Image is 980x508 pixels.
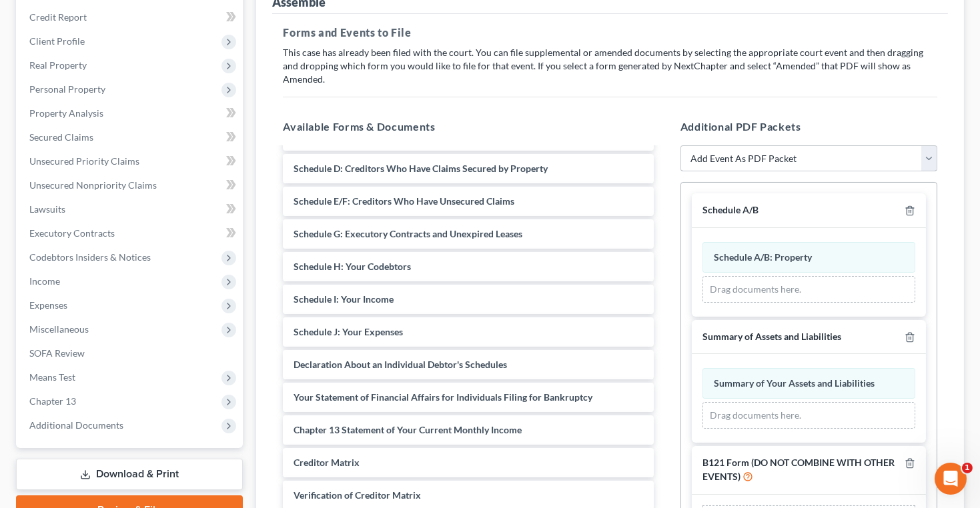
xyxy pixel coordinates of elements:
[283,46,937,86] p: This case has already been filed with the court. You can file supplemental or amended documents b...
[19,341,243,365] a: SOFA Review
[702,457,895,483] span: B121 Form (DO NOT COMBINE WITH OTHER EVENTS)
[19,149,243,173] a: Unsecured Priority Claims
[29,227,115,239] span: Executory Contracts
[29,83,105,95] span: Personal Property
[29,59,87,71] span: Real Property
[29,179,157,191] span: Unsecured Nonpriority Claims
[19,101,243,125] a: Property Analysis
[962,463,973,473] span: 1
[702,331,841,342] span: Summary of Assets and Liabilities
[29,155,139,167] span: Unsecured Priority Claims
[16,459,243,490] a: Download & Print
[19,173,243,197] a: Unsecured Nonpriority Claims
[29,35,85,47] span: Client Profile
[29,323,89,335] span: Miscellaneous
[29,347,85,359] span: SOFA Review
[294,457,360,468] span: Creditor Matrix
[29,131,93,143] span: Secured Claims
[702,276,915,303] div: Drag documents here.
[294,228,522,239] span: Schedule G: Executory Contracts and Unexpired Leases
[29,395,76,407] span: Chapter 13
[294,195,514,207] span: Schedule E/F: Creditors Who Have Unsecured Claims
[29,371,75,383] span: Means Test
[19,5,243,29] a: Credit Report
[294,163,548,174] span: Schedule D: Creditors Who Have Claims Secured by Property
[29,299,67,311] span: Expenses
[283,119,653,135] h5: Available Forms & Documents
[702,402,915,429] div: Drag documents here.
[935,463,967,495] iframe: Intercom live chat
[29,251,151,263] span: Codebtors Insiders & Notices
[680,119,937,135] h5: Additional PDF Packets
[294,359,507,370] span: Declaration About an Individual Debtor's Schedules
[19,197,243,221] a: Lawsuits
[294,261,411,272] span: Schedule H: Your Codebtors
[294,391,592,403] span: Your Statement of Financial Affairs for Individuals Filing for Bankruptcy
[19,125,243,149] a: Secured Claims
[714,377,875,389] span: Summary of Your Assets and Liabilities
[702,204,759,215] span: Schedule A/B
[294,424,522,435] span: Chapter 13 Statement of Your Current Monthly Income
[294,489,421,501] span: Verification of Creditor Matrix
[714,251,812,263] span: Schedule A/B: Property
[29,419,123,431] span: Additional Documents
[294,293,394,305] span: Schedule I: Your Income
[19,221,243,245] a: Executory Contracts
[29,275,60,287] span: Income
[283,25,937,41] h5: Forms and Events to File
[29,107,103,119] span: Property Analysis
[294,326,403,337] span: Schedule J: Your Expenses
[29,11,87,23] span: Credit Report
[29,203,65,215] span: Lawsuits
